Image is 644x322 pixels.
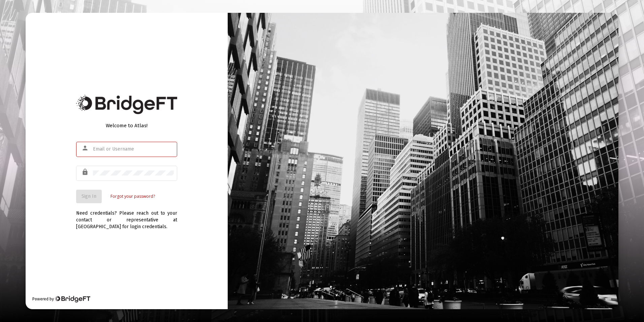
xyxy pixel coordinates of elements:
[76,190,102,203] button: Sign In
[76,203,177,230] div: Need credentials? Please reach out to your contact or representative at [GEOGRAPHIC_DATA] for log...
[82,144,90,152] mat-icon: person
[55,296,90,302] img: Bridge Financial Technology Logo
[110,193,155,200] a: Forgot your password?
[93,146,174,152] input: Email or Username
[76,122,177,129] div: Welcome to Atlas!
[82,168,90,176] mat-icon: lock
[76,95,177,114] img: Bridge Financial Technology Logo
[32,296,90,302] div: Powered by
[82,193,96,199] span: Sign In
